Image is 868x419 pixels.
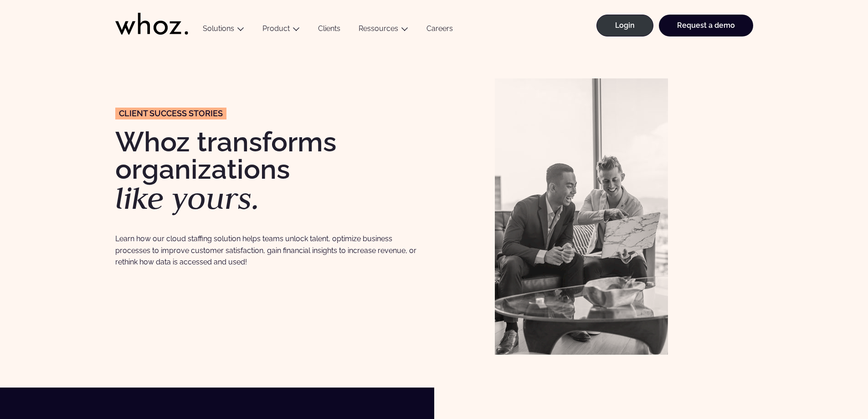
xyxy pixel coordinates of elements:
a: Clients [309,24,349,36]
a: Ressources [359,24,398,33]
a: Careers [417,24,462,36]
span: CLIENT success stories [119,109,223,118]
em: like yours. [115,178,260,218]
button: Ressources [349,24,417,36]
p: Learn how our cloud staffing solution helps teams unlock talent, optimize business processes to i... [115,233,425,268]
a: Product [262,24,290,33]
img: Clients Whoz [495,78,668,355]
button: Product [253,24,309,36]
button: Solutions [194,24,253,36]
a: Request a demo [659,15,753,36]
h1: Whoz transforms organizations [115,128,425,214]
a: Login [596,15,653,36]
